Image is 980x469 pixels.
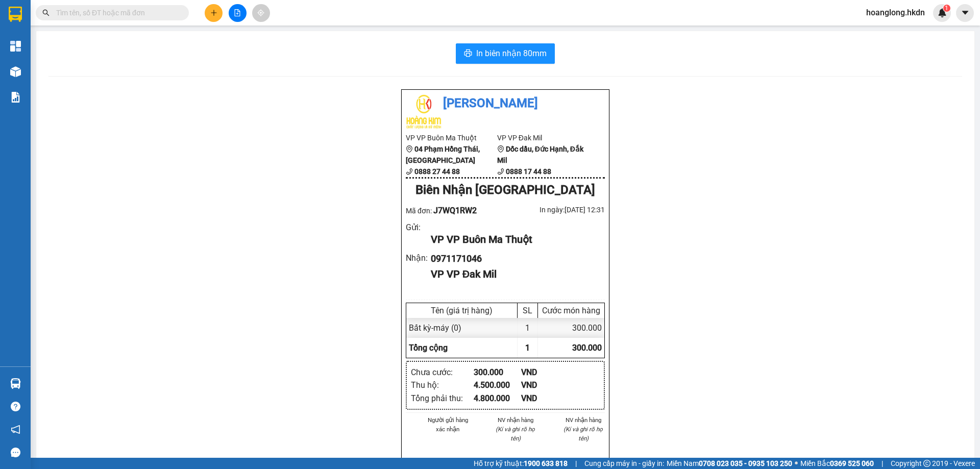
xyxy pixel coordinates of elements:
[521,379,569,391] div: VND
[575,458,577,469] span: |
[406,132,497,143] li: VP VP Buôn Ma Thuột
[961,8,970,17] span: caret-down
[411,392,474,405] div: Tổng phải thu :
[520,306,535,315] div: SL
[800,458,874,469] span: Miền Bắc
[5,5,41,41] img: logo.jpg
[956,4,974,22] button: caret-down
[5,5,148,24] li: [PERSON_NAME]
[584,458,664,469] span: Cung cấp máy in - giấy in:
[538,318,604,338] div: 300.000
[496,426,535,442] i: (Kí và ghi rõ họ tên)
[11,425,20,434] span: notification
[10,66,21,77] img: warehouse-icon
[229,4,247,22] button: file-add
[518,318,538,338] div: 1
[497,132,589,143] li: VP VP Đak Mil
[257,9,264,16] span: aim
[433,206,477,215] span: J7WQ1RW2
[497,168,504,175] span: phone
[414,167,460,176] b: 0888 27 44 88
[881,458,883,469] span: |
[406,221,431,234] div: Gửi :
[406,252,431,264] div: Nhận :
[561,415,605,425] li: NV nhận hàng
[56,7,177,18] input: Tìm tên, số ĐT hoặc mã đơn
[830,459,874,467] strong: 0369 525 060
[406,145,413,153] span: environment
[476,47,547,60] span: In biên nhận 80mm
[521,366,569,379] div: VND
[943,5,950,12] sup: 1
[406,94,605,113] li: [PERSON_NAME]
[426,415,470,434] li: Người gửi hàng xác nhận
[474,458,568,469] span: Hỗ trợ kỹ thuật:
[506,167,551,176] b: 0888 17 44 88
[205,4,223,22] button: plus
[70,56,121,76] b: Dốc dầu, Đức Hạnh, Đắk Mil
[494,415,537,425] li: NV nhận hàng
[494,456,537,465] li: [PERSON_NAME]
[10,41,21,52] img: dashboard-icon
[524,459,568,467] strong: 1900 633 818
[699,459,792,467] strong: 0708 023 035 - 0935 103 250
[252,4,270,22] button: aim
[431,252,597,266] div: 0971171046
[406,204,505,217] div: Mã đơn:
[411,366,474,379] div: Chưa cước :
[10,378,21,389] img: warehouse-icon
[406,181,605,200] div: Biên Nhận [GEOGRAPHIC_DATA]
[541,306,602,315] div: Cước món hàng
[572,343,602,353] span: 300.000
[525,343,530,353] span: 1
[70,43,136,55] li: VP VP Đak Mil
[563,426,603,442] i: (Kí và ghi rõ họ tên)
[409,343,448,353] span: Tổng cộng
[5,43,70,66] li: VP VP Buôn Ma Thuột
[210,9,217,16] span: plus
[11,402,20,411] span: question-circle
[406,168,413,175] span: phone
[474,379,521,391] div: 4.500.000
[5,68,12,75] span: environment
[497,145,504,153] span: environment
[474,392,521,405] div: 4.800.000
[409,306,514,315] div: Tên (giá trị hàng)
[9,7,22,22] img: logo-vxr
[923,460,930,467] span: copyright
[938,8,947,17] img: icon-new-feature
[474,366,521,379] div: 300.000
[5,67,68,109] b: 04 Phạm Hồng Thái, [GEOGRAPHIC_DATA]
[945,5,948,12] span: 1
[42,9,50,16] span: search
[431,266,597,282] div: VP VP Đak Mil
[406,94,442,130] img: logo.jpg
[431,232,597,248] div: VP VP Buôn Ma Thuột
[456,43,555,64] button: printerIn biên nhận 80mm
[11,448,20,457] span: message
[795,461,798,465] span: ⚪️
[234,9,241,16] span: file-add
[497,145,583,164] b: Dốc dầu, Đức Hạnh, Đắk Mil
[411,379,474,391] div: Thu hộ :
[521,392,569,405] div: VND
[505,204,605,215] div: In ngày: [DATE] 12:31
[70,57,78,64] span: environment
[667,458,792,469] span: Miền Nam
[464,49,472,59] span: printer
[406,145,480,164] b: 04 Phạm Hồng Thái, [GEOGRAPHIC_DATA]
[409,323,461,333] span: Bất kỳ - máy (0)
[858,6,933,19] span: hoanglong.hkdn
[10,92,21,103] img: solution-icon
